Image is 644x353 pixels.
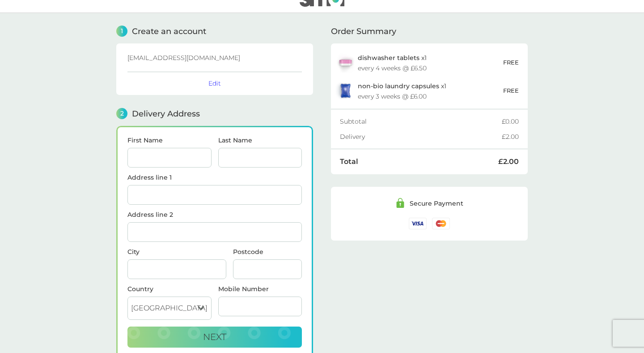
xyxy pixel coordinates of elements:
img: /assets/icons/cards/visa.svg [409,218,427,229]
span: 1 [116,26,127,37]
div: £0.00 [502,118,519,125]
div: Total [340,158,498,165]
img: /assets/icons/cards/mastercard.svg [432,218,450,229]
div: £2.00 [498,158,519,165]
div: £2.00 [502,133,519,140]
label: First Name [127,137,212,143]
span: Create an account [132,27,206,35]
span: non-bio laundry capsules [358,82,439,90]
label: Address line 2 [127,211,302,218]
span: Delivery Address [132,110,200,118]
label: Mobile Number [218,286,302,292]
div: Country [127,286,212,292]
p: x 1 [358,54,427,61]
label: Address line 1 [127,174,302,181]
label: Postcode [233,249,302,255]
span: 2 [116,108,127,119]
p: x 1 [358,82,446,90]
span: Order Summary [331,27,396,35]
div: Secure Payment [410,200,463,207]
button: Next [127,327,302,348]
p: FREE [503,58,519,67]
p: FREE [503,86,519,95]
div: every 3 weeks @ £6.00 [358,93,427,99]
div: every 4 weeks @ £6.50 [358,65,427,71]
span: [EMAIL_ADDRESS][DOMAIN_NAME] [127,54,240,62]
span: dishwasher tablets [358,54,419,62]
div: Subtotal [340,118,502,125]
label: City [127,249,226,255]
label: Last Name [218,137,302,143]
div: Delivery [340,133,502,140]
button: Edit [208,79,221,87]
span: Next [203,331,226,342]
